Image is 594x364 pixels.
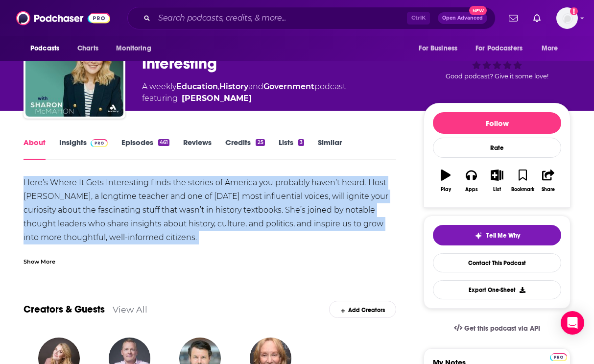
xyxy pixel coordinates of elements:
[561,311,584,335] div: Open Intercom Messenger
[458,163,484,198] button: Apps
[318,138,342,160] a: Similar
[433,280,561,299] button: Export One-Sheet
[469,39,537,58] button: open menu
[91,139,108,147] img: Podchaser Pro
[116,42,151,55] span: Monitoring
[24,39,72,58] button: open menu
[505,10,522,26] a: Show notifications dropdown
[256,139,264,146] div: 25
[225,138,264,160] a: Credits25
[536,163,561,198] button: Share
[279,138,304,160] a: Lists3
[142,93,346,104] span: featuring
[30,42,59,55] span: Podcasts
[446,316,548,340] a: Get this podcast via API
[469,6,487,15] span: New
[218,82,219,91] span: ,
[24,303,105,315] a: Creators & Guests
[263,82,314,91] a: Government
[25,19,123,117] img: Here's Where It Gets Interesting
[121,138,169,160] a: Episodes461
[433,138,561,158] div: Rate
[219,82,248,91] a: History
[493,187,501,193] div: List
[113,304,147,315] a: View All
[419,42,457,55] span: For Business
[556,7,578,29] img: User Profile
[298,139,304,146] div: 3
[446,73,548,80] span: Good podcast? Give it some love!
[183,138,212,160] a: Reviews
[158,139,169,146] div: 461
[475,232,482,240] img: tell me why sparkle
[441,187,451,193] div: Play
[550,352,567,361] a: Pro website
[77,42,98,55] span: Charts
[154,10,407,26] input: Search podcasts, credits, & more...
[407,12,430,24] span: Ctrl K
[510,163,535,198] button: Bookmark
[182,93,252,104] a: Sharon McMahon
[433,253,561,272] a: Contact This Podcast
[412,39,470,58] button: open menu
[248,82,263,91] span: and
[465,187,478,193] div: Apps
[127,7,496,29] div: Search podcasts, credits, & more...
[475,42,523,55] span: For Podcasters
[484,163,510,198] button: List
[433,225,561,245] button: tell me why sparkleTell Me Why
[142,81,346,104] div: A weekly podcast
[438,12,487,24] button: Open AdvancedNew
[109,39,164,58] button: open menu
[542,42,558,55] span: More
[570,7,578,15] svg: Add a profile image
[24,138,46,160] a: About
[59,138,108,160] a: InsightsPodchaser Pro
[329,301,396,318] div: Add Creators
[550,353,567,361] img: Podchaser Pro
[24,176,396,258] div: Here’s Where It Gets Interesting finds the stories of America you probably haven’t heard. Host [P...
[542,187,555,193] div: Share
[529,10,545,26] a: Show notifications dropdown
[535,39,570,58] button: open menu
[433,163,458,198] button: Play
[486,232,520,240] span: Tell Me Why
[433,112,561,134] button: Follow
[442,16,483,21] span: Open Advanced
[511,187,534,193] div: Bookmark
[16,9,110,27] img: Podchaser - Follow, Share and Rate Podcasts
[71,39,104,58] a: Charts
[556,7,578,29] span: Logged in as calellac
[176,82,218,91] a: Education
[464,324,540,333] span: Get this podcast via API
[556,7,578,29] button: Show profile menu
